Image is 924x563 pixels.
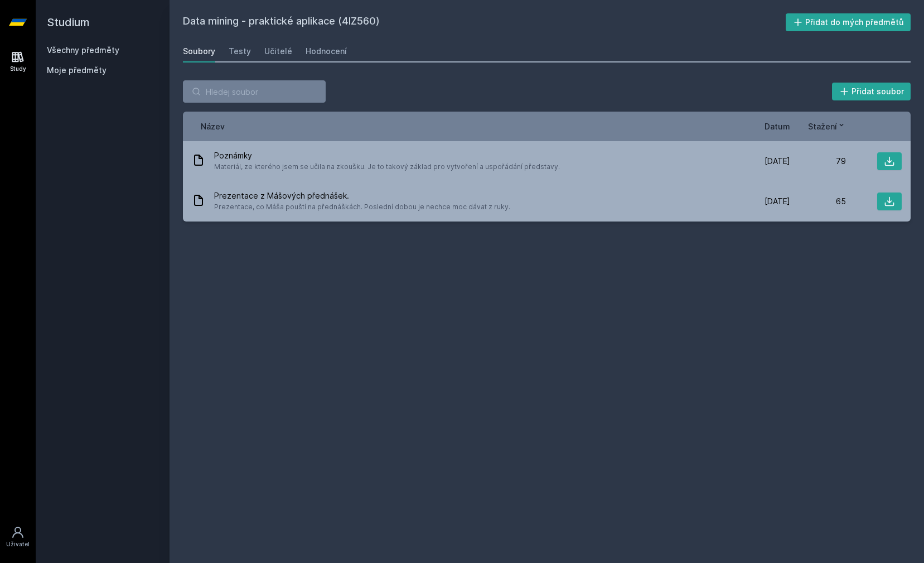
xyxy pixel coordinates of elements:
[765,121,790,132] button: Datum
[306,40,347,62] a: Hodnocení
[183,13,786,31] h2: Data mining - praktické aplikace (4IZ560)
[832,83,911,100] button: Přidat soubor
[790,156,846,167] div: 79
[10,65,26,73] div: Study
[808,121,846,132] button: Stažení
[2,45,33,79] a: Study
[808,121,837,132] span: Stažení
[264,46,292,57] div: Učitelé
[786,13,911,31] button: Přidat do mých předmětů
[229,46,251,57] div: Testy
[214,150,560,161] span: Poznámky
[214,190,510,201] span: Prezentace z Mášových přednášek.
[183,40,215,62] a: Soubory
[765,156,790,167] span: [DATE]
[765,196,790,207] span: [DATE]
[214,161,560,172] span: Materiál, ze kterého jsem se učila na zkoušku. Je to takový základ pro vytvoření a uspořádání pře...
[790,196,846,207] div: 65
[2,520,33,554] a: Uživatel
[229,40,251,62] a: Testy
[214,201,510,213] span: Prezentace, co Máša pouští na přednáškách. Poslední dobou je nechce moc dávat z ruky.
[6,540,30,548] div: Uživatel
[47,45,119,55] a: Všechny předměty
[201,121,225,132] button: Název
[47,65,107,76] span: Moje předměty
[183,80,326,103] input: Hledej soubor
[264,40,292,62] a: Učitelé
[306,46,347,57] div: Hodnocení
[183,46,215,57] div: Soubory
